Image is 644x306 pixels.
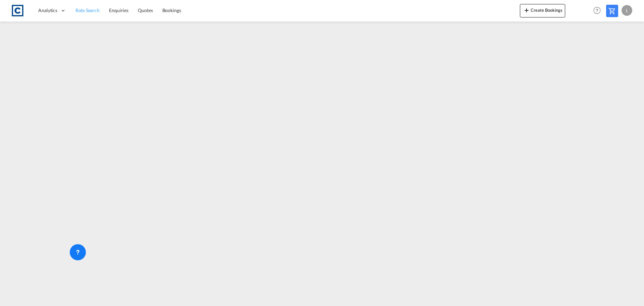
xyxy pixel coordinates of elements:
span: Enquiries [109,7,128,13]
div: L [622,5,632,16]
span: Bookings [162,7,181,13]
span: Quotes [138,7,153,13]
span: Analytics [38,7,57,14]
iframe: Chat [5,271,29,296]
span: Rate Search [75,7,100,13]
div: Help [591,5,606,17]
md-icon: icon-plus 400-fg [523,6,531,14]
span: Help [591,5,603,16]
img: 1fdb9190129311efbfaf67cbb4249bed.jpeg [10,3,25,18]
button: icon-plus 400-fgCreate Bookings [520,4,565,17]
